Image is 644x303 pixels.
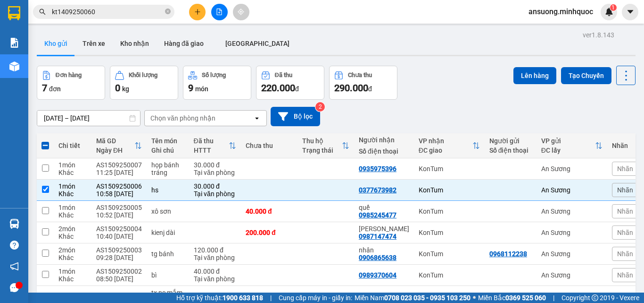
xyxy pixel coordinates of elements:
[96,233,142,240] div: 10:40 [DATE]
[611,4,615,11] span: 1
[39,9,46,15] span: search
[96,147,134,154] div: Ngày ĐH
[489,137,532,145] div: Người gửi
[58,293,87,300] div: 1 món
[151,289,184,296] div: tx nc mắm
[541,137,595,145] div: VP gửi
[246,229,293,236] div: 200.000 đ
[96,137,134,145] div: Mã GD
[553,293,554,303] span: |
[9,38,19,48] img: solution-icon
[617,229,633,236] span: Nhãn
[617,186,633,194] span: Nhãn
[58,225,87,233] div: 2 món
[194,275,236,283] div: Tại văn phòng
[151,137,184,145] div: Tên món
[58,142,87,149] div: Chi tiết
[419,250,480,258] div: KonTum
[194,169,236,176] div: Tại văn phòng
[359,293,409,300] div: a hùng
[96,293,142,300] div: AS1509250001
[622,4,638,20] button: caret-down
[58,275,87,283] div: Khác
[537,133,607,158] th: Toggle SortBy
[165,8,171,17] span: close-circle
[541,250,603,258] div: An Sương
[334,82,368,94] span: 290.000
[279,293,352,303] span: Cung cấp máy in - giấy in:
[194,254,236,261] div: Tại văn phòng
[256,66,324,100] button: Đã thu220.000đ
[37,66,105,100] button: Đơn hàng7đơn
[541,229,603,236] div: An Sương
[359,211,396,219] div: 0985245477
[157,32,211,55] button: Hàng đã giao
[151,229,184,236] div: kienj dài
[211,4,228,20] button: file-add
[194,268,236,275] div: 40.000 đ
[37,111,140,126] input: Select a date range.
[246,208,293,215] div: 40.000 đ
[419,137,472,145] div: VP nhận
[10,283,19,292] span: message
[96,225,142,233] div: AS1509250004
[617,250,633,258] span: Nhãn
[583,30,614,40] div: ver 1.8.143
[113,32,157,55] button: Kho nhận
[605,8,613,16] img: icon-new-feature
[216,9,223,15] span: file-add
[58,233,87,240] div: Khác
[58,246,87,254] div: 2 món
[561,67,611,84] button: Tạo Chuyến
[96,254,142,261] div: 09:28 [DATE]
[384,294,471,302] strong: 0708 023 035 - 0935 103 250
[122,85,129,93] span: kg
[183,66,251,100] button: Số lượng9món
[275,72,292,78] div: Đã thu
[188,82,193,94] span: 9
[151,186,184,194] div: hs
[302,137,342,145] div: Thu hộ
[297,133,354,158] th: Toggle SortBy
[626,8,635,16] span: caret-down
[610,4,617,11] sup: 1
[419,147,472,154] div: ĐC giao
[8,6,20,20] img: logo-vxr
[233,4,249,20] button: aim
[194,182,236,190] div: 30.000 đ
[359,271,396,279] div: 0989370604
[150,113,215,123] div: Chọn văn phòng nhận
[115,82,120,94] span: 0
[271,107,320,126] button: Bộ lọc
[10,262,19,271] span: notification
[129,72,157,78] div: Khối lượng
[165,9,171,14] span: close-circle
[419,186,480,194] div: KonTum
[194,246,236,254] div: 120.000 đ
[315,102,325,112] sup: 2
[359,233,396,240] div: 0987147474
[58,161,87,169] div: 1 món
[58,182,87,190] div: 1 món
[521,6,601,17] span: ansuong.minhquoc
[96,161,142,169] div: AS1509250007
[238,9,244,15] span: aim
[96,204,142,211] div: AS1509250005
[110,66,178,100] button: Khối lượng0kg
[56,72,82,78] div: Đơn hàng
[270,293,272,303] span: |
[348,72,372,78] div: Chưa thu
[96,246,142,254] div: AS1509250003
[194,161,236,169] div: 30.000 đ
[359,225,409,233] div: GIA HUY
[151,250,184,258] div: tg bánh
[261,82,295,94] span: 220.000
[359,186,396,194] div: 0377673982
[151,161,184,176] div: họp bánh tráng
[202,72,226,78] div: Số lượng
[359,165,396,173] div: 0935975396
[329,66,397,100] button: Chưa thu290.000đ
[151,271,184,279] div: bì
[225,40,289,47] span: [GEOGRAPHIC_DATA]
[151,147,184,154] div: Ghi chú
